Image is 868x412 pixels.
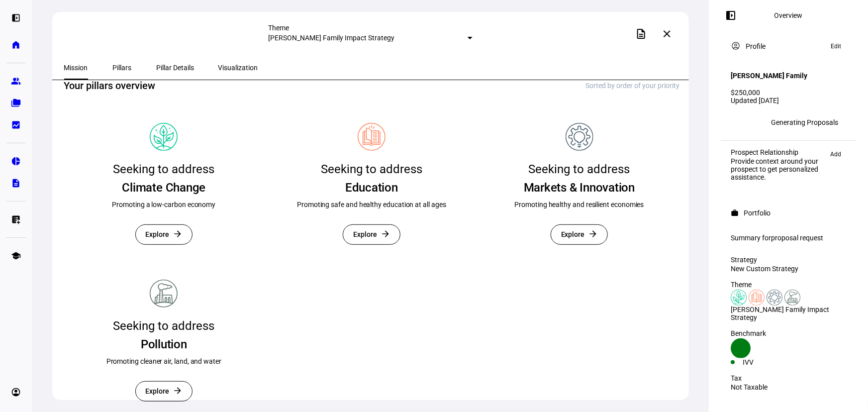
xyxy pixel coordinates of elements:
div: Promoting cleaner air, land, and water [106,356,221,366]
div: Seeking to address [113,315,214,336]
span: Explore [146,225,170,244]
mat-icon: account_circle [731,41,741,51]
eth-panel-overview-card-header: Portfolio [731,207,846,219]
span: BB [735,119,743,126]
div: IVV [743,358,788,366]
eth-mat-symbol: description [11,178,21,188]
eth-panel-overview-card-header: Profile [731,40,846,52]
a: home [6,35,26,55]
button: Explore [135,224,193,245]
span: Pillars [113,64,132,71]
span: Visualization [218,64,258,71]
span: Explore [353,225,377,244]
div: Theme [268,24,472,32]
mat-icon: arrow_forward [588,229,598,239]
div: Portfolio [744,209,771,217]
span: Mission [64,64,88,71]
span: Explore [561,225,585,244]
span: proposal request [771,234,823,242]
a: bid_landscape [6,115,26,135]
mat-icon: arrow_forward [381,229,390,239]
div: Promoting healthy and resilient economies [514,200,644,209]
button: Edit [826,40,846,52]
a: folder_copy [6,93,26,113]
span: Edit [831,40,841,52]
img: Pillar icon [150,123,178,151]
mat-icon: description [635,28,647,40]
eth-mat-symbol: pie_chart [11,156,21,166]
mat-icon: left_panel_open [725,9,737,21]
div: Summary for [731,234,846,242]
div: Seeking to address [529,159,630,180]
div: Promoting safe and healthy education at all ages [297,200,446,209]
div: Seeking to address [321,159,422,180]
div: $250,000 [731,89,846,97]
div: Updated [DATE] [731,97,846,104]
button: Explore [551,224,608,245]
a: description [6,173,26,193]
div: Pollution [141,336,187,352]
div: Promoting a low-carbon economy [112,200,215,209]
div: New Custom Strategy [731,265,846,273]
div: Generating Proposals [771,118,838,126]
span: Add [830,148,841,160]
mat-icon: close [661,28,673,40]
eth-mat-symbol: bid_landscape [11,120,21,130]
img: Pillar icon [566,123,593,151]
img: education.colored.svg [749,290,765,306]
h4: [PERSON_NAME] Family [731,72,807,80]
eth-mat-symbol: home [11,40,21,50]
div: Prospect Relationship [731,148,825,156]
eth-mat-symbol: account_circle [11,387,21,397]
div: Theme [731,281,846,289]
button: Explore [343,224,400,245]
img: climateChange.colored.svg [731,290,747,306]
img: Pillar icon [150,280,178,308]
span: Pillar Details [157,64,194,71]
div: Tax [731,374,846,382]
img: financialStability.colored.svg [767,290,782,306]
div: Sorted by order of your priority [586,82,680,90]
button: Explore [135,381,193,402]
div: Seeking to address [113,159,214,180]
eth-mat-symbol: folder_copy [11,98,21,108]
img: pollution.colored.svg [784,290,800,306]
a: group [6,71,26,91]
eth-mat-symbol: group [11,76,21,86]
div: Overview [774,11,803,19]
mat-icon: arrow_forward [173,386,183,396]
div: [PERSON_NAME] Family Impact Strategy [731,306,846,321]
div: Strategy [731,256,846,264]
eth-mat-symbol: list_alt_add [11,214,21,224]
h2: Your pillars overview [64,79,156,93]
div: Profile [746,42,766,50]
mat-select-trigger: [PERSON_NAME] Family Impact Strategy [268,34,394,42]
div: Not Taxable [731,383,846,391]
button: Add [825,148,846,160]
img: Pillar icon [358,123,386,151]
div: Climate Change [122,180,205,196]
div: Benchmark [731,329,846,337]
a: pie_chart [6,151,26,171]
mat-icon: work [731,209,739,217]
div: Provide context around your prospect to get personalized assistance. [731,157,825,181]
eth-mat-symbol: school [11,251,21,261]
span: Explore [146,382,170,401]
div: Markets & Innovation [524,180,635,196]
eth-mat-symbol: left_panel_open [11,13,21,23]
mat-icon: arrow_forward [173,229,183,239]
div: Education [345,180,398,196]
